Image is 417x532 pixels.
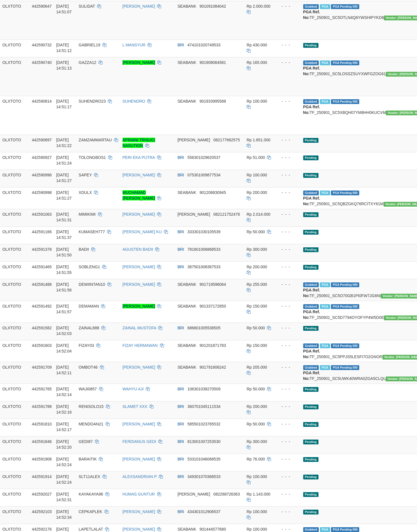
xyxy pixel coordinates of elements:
span: PGA Pending [331,60,359,65]
span: Grabbed [303,304,319,309]
a: [PERSON_NAME] [123,457,155,461]
a: [PERSON_NAME] [123,212,155,217]
div: - - - [277,282,299,287]
a: [PERSON_NAME] [123,365,155,369]
span: [DATE] 14:51:17 [56,99,72,109]
span: Rp 300.000 [247,247,267,252]
span: Marked by aubferri [320,60,330,65]
span: [DATE] 14:51:55 [56,265,72,275]
span: PGA Pending [331,365,359,370]
div: - - - [277,509,299,514]
a: [PERSON_NAME] [123,265,155,269]
span: Copy 474101020749533 to clipboard [187,43,221,47]
span: PGA Pending [331,304,359,309]
span: 442590732 [32,43,52,47]
span: Copy 901206830945 to clipboard [200,190,226,195]
span: 442591488 [32,282,52,287]
span: Marked by aubferri [320,365,330,370]
span: Marked by aubferri [320,343,330,348]
span: Rp 2.000.000 [247,4,270,8]
span: SAPEY [79,173,92,177]
span: Rp 200.000 [247,265,267,269]
span: Rp 200.000 [247,190,267,195]
span: Copy 360701045111534 to clipboard [187,404,221,409]
span: [DATE] 14:51:57 [56,304,72,314]
span: MIMIKIMI [79,212,96,217]
span: 442591378 [32,247,52,252]
div: - - - [277,60,299,65]
b: PGA Ref. No: [303,288,320,298]
span: Copy 106301038270509 to clipboard [187,387,221,391]
span: Grabbed [303,4,319,9]
span: Pending [303,422,318,427]
b: PGA Ref. No: [303,66,320,76]
a: [PERSON_NAME] [123,509,155,514]
span: 442591582 [32,326,52,330]
span: Marked by aubferri [320,282,330,287]
span: Copy 901444577680 to clipboard [200,527,226,531]
b: PGA Ref. No: [303,105,320,115]
span: GAZZA12 [79,60,96,65]
div: - - - [277,264,299,270]
span: BRI [178,439,184,444]
span: Rp 50.000 [247,422,265,426]
span: BADII [79,247,89,252]
span: PGA Pending [331,191,359,195]
a: [PERSON_NAME] KU [123,230,162,234]
span: 442590814 [32,99,52,103]
a: [PERSON_NAME] [123,527,155,531]
b: PGA Ref. No: [303,196,320,206]
span: Marked by aubferri [320,527,330,532]
span: DEWIINTAN10 [79,282,105,287]
span: Copy 434301012906537 to clipboard [187,509,221,514]
span: 442591166 [32,230,52,234]
span: BRI [178,155,184,160]
span: ZAMZAMMARTAU [79,138,112,142]
b: PGA Ref. No: [303,371,320,381]
span: Copy 901091084042 to clipboard [200,4,226,8]
a: [PERSON_NAME] [123,304,155,308]
span: 442590927 [32,155,52,160]
span: PGA Pending [331,527,359,532]
span: BRI [178,387,184,391]
span: [DATE] 14:51:07 [56,4,72,14]
div: - - - [277,229,299,235]
span: Pending [303,138,318,143]
a: SUHENDRO [123,99,145,103]
span: SOBLENG1 [79,265,100,269]
span: PGA Pending [331,282,359,287]
span: Pending [303,212,318,217]
div: - - - [277,42,299,48]
span: Copy 349301070368533 to clipboard [187,474,221,479]
span: 442591492 [32,304,52,308]
span: SEABANK [178,365,196,369]
div: - - - [277,211,299,217]
span: Copy 585501023765532 to clipboard [187,422,221,426]
span: Pending [303,265,318,270]
div: - - - [277,246,299,252]
div: - - - [277,172,299,178]
span: BRI [178,457,184,461]
span: Rp 50.000 [247,326,265,330]
span: [DATE] 14:51:24 [56,155,72,165]
span: Copy 901908064581 to clipboard [200,60,226,65]
span: 442590996 [32,173,52,177]
span: [DATE] 14:51:37 [56,230,72,240]
span: [DATE] 14:52:03 [56,326,72,336]
a: [PERSON_NAME] [123,4,155,8]
span: Rp 2.014.000 [247,212,270,217]
span: Pending [303,387,318,392]
span: [DATE] 14:51:31 [56,212,72,222]
span: Grabbed [303,365,319,370]
span: BRI [178,247,184,252]
span: GABRIEL19 [79,43,100,47]
div: - - - [277,456,299,462]
a: SLAMET XXX [123,404,147,409]
span: SEABANK [178,99,196,103]
span: SEABANK [178,304,196,308]
span: Rp 50.000 [247,230,265,234]
span: Marked by aubferri [320,99,330,104]
span: 442590740 [32,60,52,65]
span: Grabbed [303,282,319,287]
span: Copy 082177662575 to clipboard [213,138,240,142]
